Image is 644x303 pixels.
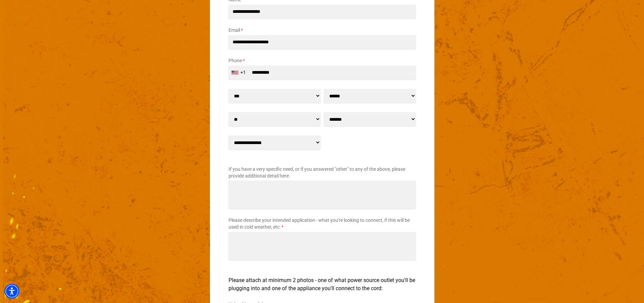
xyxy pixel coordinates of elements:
[229,58,242,63] span: Phone
[229,276,416,293] p: Please attach at minimum 2 photos - one of what power source outlet you'll be plugging into and o...
[229,217,410,230] span: Please describe your intended application - what you're looking to connect, if this will be used ...
[4,284,19,299] div: Accessibility Menu
[240,69,246,76] div: +1
[229,66,250,79] div: United States: +1
[229,166,405,179] span: If you have a very specific need, or if you answered "other" to any of the above, please provide ...
[229,27,240,33] span: Email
